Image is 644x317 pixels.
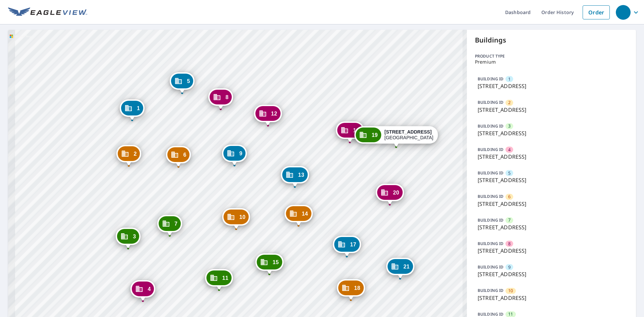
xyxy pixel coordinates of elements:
[174,221,177,226] span: 7
[508,170,511,176] span: 5
[478,106,625,114] p: [STREET_ADDRESS]
[508,288,513,294] span: 10
[137,106,140,111] span: 1
[478,217,503,223] p: BUILDING ID
[133,151,137,156] span: 2
[508,193,511,200] span: 6
[478,311,503,317] p: BUILDING ID
[333,236,361,256] div: Dropped pin, building 17, Commercial property, 5503 Pine Forest Ct Tampa, FL 33615
[281,166,309,187] div: Dropped pin, building 13, Commercial property, 5625 Forest Haven Cir Tampa, FL 33615
[475,53,628,59] p: Product type
[478,264,503,270] p: BUILDING ID
[273,260,279,265] span: 15
[187,79,190,84] span: 5
[337,279,365,300] div: Dropped pin, building 18, Commercial property, 5501 Forest Haven Cir Tampa, FL 33615
[298,172,304,177] span: 13
[508,76,511,82] span: 1
[508,264,511,270] span: 9
[478,294,625,302] p: [STREET_ADDRESS]
[384,129,433,141] div: [GEOGRAPHIC_DATA]
[478,153,625,161] p: [STREET_ADDRESS]
[478,270,625,278] p: [STREET_ADDRESS]
[130,280,155,301] div: Dropped pin, building 4, Commercial property, 5525 Forest Haven Cir Tampa, FL 33615
[166,146,191,167] div: Dropped pin, building 6, Commercial property, 8305 Oak Forest Ct Tampa, FL 33615
[478,200,625,208] p: [STREET_ADDRESS]
[256,253,283,274] div: Dropped pin, building 15, Commercial property, 5502 Pine Forest Ct Tampa, FL 33615
[116,145,141,166] div: Dropped pin, building 2, Commercial property, 5601 Forest Haven Cir Tampa, FL 33615
[254,105,282,126] div: Dropped pin, building 12, Commercial property, 5619 Forest Haven Cir Tampa, FL 33615
[148,287,151,292] span: 4
[478,170,503,176] p: BUILDING ID
[583,5,610,19] a: Order
[120,99,145,120] div: Dropped pin, building 1, Commercial property, 5605 Forest Haven Cir Tampa, FL 33615
[157,215,182,236] div: Dropped pin, building 7, Commercial property, 8308 Oak Forest Ct Tampa, FL 33615
[508,99,511,106] span: 2
[478,99,503,105] p: BUILDING ID
[355,126,438,147] div: Dropped pin, building 19, Commercial property, 5635 Forest Haven Cir Tampa, FL 33615
[222,208,250,229] div: Dropped pin, building 10, Commercial property, 8300 Oak Forest Ct Tampa, FL 33615
[384,129,432,135] strong: [STREET_ADDRESS]
[508,123,511,129] span: 3
[239,215,246,220] span: 10
[170,72,195,93] div: Dropped pin, building 5, Commercial property, 5613 Forest Haven Cir Tampa, FL 33615
[350,242,356,247] span: 17
[208,88,233,109] div: Dropped pin, building 8, Commercial property, 5617 Forest Haven Cir Tampa, FL 33615
[302,211,308,216] span: 14
[222,275,228,281] span: 11
[475,59,628,65] p: Premium
[478,247,625,255] p: [STREET_ADDRESS]
[8,7,87,17] img: EV Logo
[404,264,410,269] span: 21
[336,122,364,142] div: Dropped pin, building 16, Commercial property, 5633 Forest Haven Cir Tampa, FL 33615
[508,217,511,223] span: 7
[386,258,414,279] div: Dropped pin, building 21, Commercial property, 5512 Wood Forest Dr Tampa, FL 33615
[225,95,228,100] span: 8
[478,223,625,231] p: [STREET_ADDRESS]
[372,133,378,138] span: 19
[478,82,625,90] p: [STREET_ADDRESS]
[353,128,359,133] span: 16
[478,123,503,129] p: BUILDING ID
[478,241,503,246] p: BUILDING ID
[376,184,404,205] div: Dropped pin, building 20, Commercial property, 5602 Wood Forest Dr Tampa, FL 33615
[478,76,503,82] p: BUILDING ID
[508,147,511,153] span: 4
[183,152,186,157] span: 6
[478,193,503,199] p: BUILDING ID
[133,234,136,239] span: 3
[508,241,511,247] span: 8
[222,145,247,165] div: Dropped pin, building 9, Commercial property, 8301 Oak Forest Ct Tampa, FL 33615
[205,269,233,290] div: Dropped pin, building 11, Commercial property, 5515 Forest Haven Cir Tampa, FL 33615
[354,286,360,291] span: 18
[285,205,313,226] div: Dropped pin, building 14, Commercial property, 5508 Pine Forest Ct Tampa, FL 33615
[475,35,628,45] p: Buildings
[478,288,503,293] p: BUILDING ID
[478,176,625,184] p: [STREET_ADDRESS]
[393,190,399,195] span: 20
[271,111,277,116] span: 12
[478,129,625,137] p: [STREET_ADDRESS]
[239,151,242,156] span: 9
[478,147,503,152] p: BUILDING ID
[116,228,141,248] div: Dropped pin, building 3, Commercial property, 5527 Forest Haven Cir Tampa, FL 33615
